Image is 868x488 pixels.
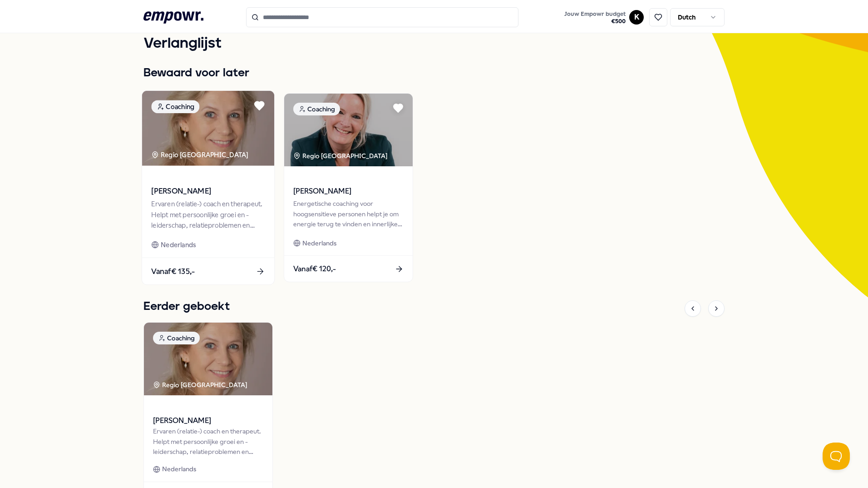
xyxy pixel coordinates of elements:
a: package imageCoachingRegio [GEOGRAPHIC_DATA] [PERSON_NAME]Energetische coaching voor hoogsensitie... [284,93,413,282]
div: Coaching [293,103,340,115]
iframe: Help Scout Beacon - Open [823,443,850,470]
div: Coaching [153,332,200,344]
div: Regio [GEOGRAPHIC_DATA] [151,149,250,160]
div: Regio [GEOGRAPHIC_DATA] [293,151,389,161]
span: Jouw Empowr budget [564,10,626,18]
button: Jouw Empowr budget€500 [562,9,627,27]
span: [PERSON_NAME] [293,185,404,197]
span: Nederlands [161,239,196,250]
div: Ervaren (relatie-) coach en therapeut. Helpt met persoonlijke groei en -leiderschap, relatieprobl... [151,199,265,230]
h1: Eerder geboekt [143,298,230,316]
img: package image [144,323,272,395]
span: € 500 [564,18,626,25]
div: Regio [GEOGRAPHIC_DATA] [153,380,249,390]
h1: Bewaard voor later [143,64,725,82]
div: Ervaren (relatie-) coach en therapeut. Helpt met persoonlijke groei en -leiderschap, relatieprobl... [153,426,263,457]
button: K [629,10,644,25]
span: [PERSON_NAME] [151,185,265,197]
span: [PERSON_NAME] [153,415,263,427]
h1: Verlanglijst [143,32,725,55]
span: Vanaf € 135,- [151,265,195,277]
div: Energetische coaching voor hoogsensitieve personen helpt je om energie terug te vinden en innerli... [293,199,404,229]
input: Search for products, categories or subcategories [246,7,518,27]
span: Nederlands [302,238,336,248]
span: Nederlands [162,464,196,474]
a: Jouw Empowr budget€500 [561,8,629,27]
a: package imageCoachingRegio [GEOGRAPHIC_DATA] [PERSON_NAME]Ervaren (relatie-) coach en therapeut. ... [142,90,275,285]
div: Coaching [151,100,199,113]
img: package image [142,91,274,166]
span: Vanaf € 120,- [293,263,336,275]
img: package image [284,94,413,166]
